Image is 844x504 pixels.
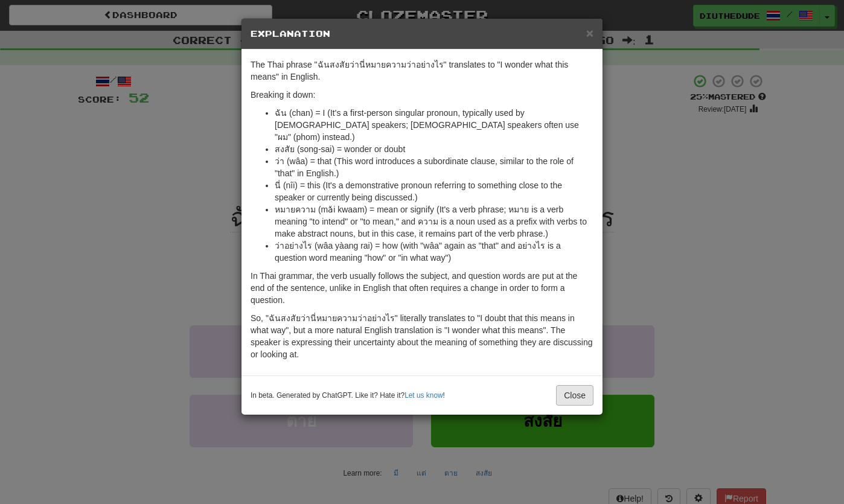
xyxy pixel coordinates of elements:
p: Breaking it down: [251,89,593,101]
p: The Thai phrase "ฉันสงสัยว่านี่หมายความว่าอย่างไร" translates to "I wonder what this means" in En... [251,59,593,83]
h5: Explanation [251,28,593,40]
li: นี่ (nîi) = this (It's a demonstrative pronoun referring to something close to the speaker or cur... [275,179,593,203]
li: ว่า (wâa) = that (This word introduces a subordinate clause, similar to the role of "that" in Eng... [275,155,593,179]
li: ฉัน (chan) = I (It's a first-person singular pronoun, typically used by [DEMOGRAPHIC_DATA] speake... [275,107,593,143]
li: หมายความ (mǎi kwaam) = mean or signify (It's a verb phrase; หมาย is a verb meaning "to intend" or... [275,203,593,240]
p: So, "ฉันสงสัยว่านี่หมายความว่าอย่างไร" literally translates to "I doubt that this means in what w... [251,312,593,360]
li: ว่าอย่างไร (wâa yàang rai) = how (with "wâa" again as "that" and อย่างไร is a question word meani... [275,240,593,264]
button: Close [556,385,593,406]
li: สงสัย (song-sai) = wonder or doubt [275,143,593,155]
p: In Thai grammar, the verb usually follows the subject, and question words are put at the end of t... [251,270,593,306]
small: In beta. Generated by ChatGPT. Like it? Hate it? ! [251,391,445,401]
button: Close [586,27,593,39]
a: Let us know [404,391,443,400]
span: × [586,26,593,40]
